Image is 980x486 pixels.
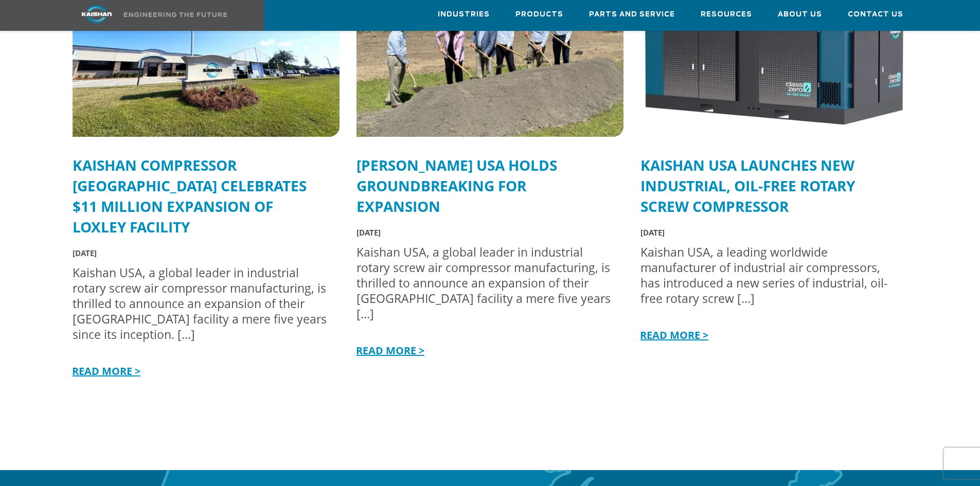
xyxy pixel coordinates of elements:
a: Products [515,1,563,28]
img: kaishan logo [58,5,135,23]
img: Engineering the future [124,12,227,17]
span: Contact Us [848,9,903,21]
a: Kaishan USA Launches New Industrial, Oil-Free Rotary Screw Compressor [640,155,855,216]
div: Kaishan USA, a global leader in industrial rotary screw air compressor manufacturing, is thrilled... [357,244,613,321]
a: READ MORE > [354,344,424,357]
a: READ MORE > [638,328,708,342]
a: Contact Us [848,1,903,28]
div: [DATE] [357,225,613,240]
a: Industries [438,1,490,28]
div: Kaishan USA, a global leader in industrial rotary screw air compressor manufacturing, is thrilled... [73,265,329,342]
div: [DATE] [640,225,897,240]
span: Parts and Service [589,9,675,21]
a: READ MORE > [70,364,140,378]
a: Resources [701,1,752,28]
span: Resources [701,9,752,21]
a: Parts and Service [589,1,675,28]
a: About Us [778,1,822,28]
div: [DATE] [73,245,329,261]
a: [PERSON_NAME] USA Holds Groundbreaking for Expansion [357,155,557,216]
a: Kaishan Compressor [GEOGRAPHIC_DATA] Celebrates $11 Million Expansion of Loxley Facility [73,155,307,237]
span: Products [515,9,563,21]
span: About Us [778,9,822,21]
span: Industries [438,9,490,21]
div: Kaishan USA, a leading worldwide manufacturer of industrial air compressors, has introduced a new... [640,244,897,306]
